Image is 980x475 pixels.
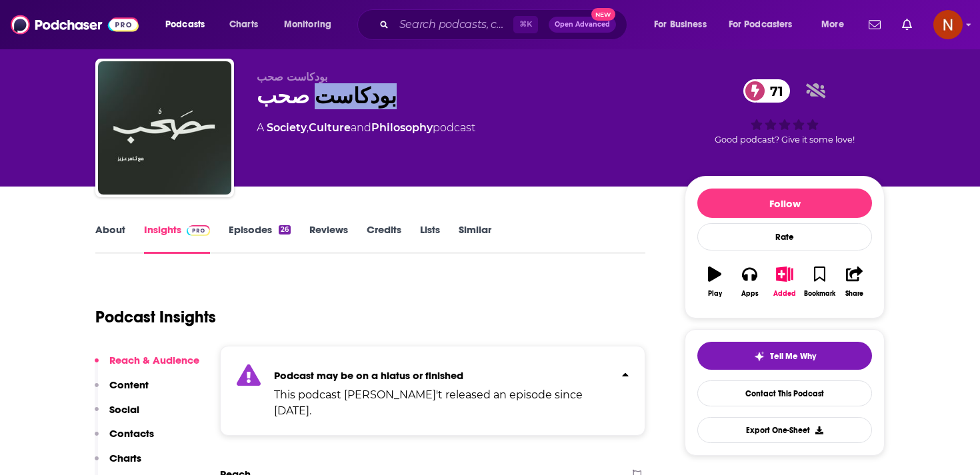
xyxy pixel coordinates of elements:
[513,16,538,33] span: ⌘ K
[394,14,513,35] input: Search podcasts, credits, & more...
[109,378,149,391] p: Content
[11,12,139,37] img: Podchaser - Follow, Share and Rate Podcasts
[802,258,837,306] button: Bookmark
[812,14,861,35] button: open menu
[109,403,139,416] p: Social
[770,351,816,362] span: Tell Me Why
[95,223,125,254] a: About
[156,14,222,35] button: open menu
[220,346,645,436] section: Click to expand status details
[459,223,491,254] a: Similar
[274,387,611,419] p: This podcast [PERSON_NAME]'t released an episode since [DATE].
[257,120,475,136] div: A podcast
[773,290,796,298] div: Added
[697,342,872,370] button: tell me why sparkleTell Me Why
[275,14,349,35] button: open menu
[371,121,433,134] a: Philosophy
[229,15,258,34] span: Charts
[933,10,963,39] span: Logged in as AdelNBM
[98,61,231,195] img: بودكاست صحب
[274,369,463,382] strong: Podcast may be on a hiatus or finished
[741,290,759,298] div: Apps
[697,380,872,406] a: Contact This Podcast
[165,15,205,34] span: Podcasts
[420,223,440,254] a: Lists
[351,121,371,134] span: and
[897,13,917,36] a: Show notifications dropdown
[555,21,610,28] span: Open Advanced
[187,225,210,236] img: Podchaser Pro
[685,71,885,153] div: 71Good podcast? Give it some love!
[697,189,872,218] button: Follow
[307,121,309,134] span: ,
[309,121,351,134] a: Culture
[715,135,855,145] span: Good podcast? Give it some love!
[697,223,872,250] div: Rate
[367,223,401,254] a: Credits
[95,354,199,378] button: Reach & Audience
[720,14,812,35] button: open menu
[845,290,863,298] div: Share
[109,452,141,464] p: Charts
[697,258,732,306] button: Play
[754,351,765,362] img: tell me why sparkle
[821,15,844,34] span: More
[284,15,331,34] span: Monitoring
[729,15,793,34] span: For Podcasters
[837,258,872,306] button: Share
[257,71,327,83] span: بودكاست صحب
[863,13,886,36] a: Show notifications dropdown
[95,378,149,403] button: Content
[221,14,266,35] a: Charts
[144,223,210,254] a: InsightsPodchaser Pro
[645,14,723,35] button: open menu
[549,17,616,33] button: Open AdvancedNew
[370,9,640,40] div: Search podcasts, credits, & more...
[933,10,963,39] img: User Profile
[95,427,154,452] button: Contacts
[109,427,154,440] p: Contacts
[732,258,767,306] button: Apps
[279,225,291,235] div: 26
[708,290,722,298] div: Play
[743,79,790,103] a: 71
[757,79,790,103] span: 71
[229,223,291,254] a: Episodes26
[267,121,307,134] a: Society
[767,258,802,306] button: Added
[109,354,199,366] p: Reach & Audience
[309,223,348,254] a: Reviews
[804,290,835,298] div: Bookmark
[654,15,707,34] span: For Business
[95,307,216,327] h1: Podcast Insights
[95,403,139,428] button: Social
[933,10,963,39] button: Show profile menu
[591,8,615,21] span: New
[697,417,872,443] button: Export One-Sheet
